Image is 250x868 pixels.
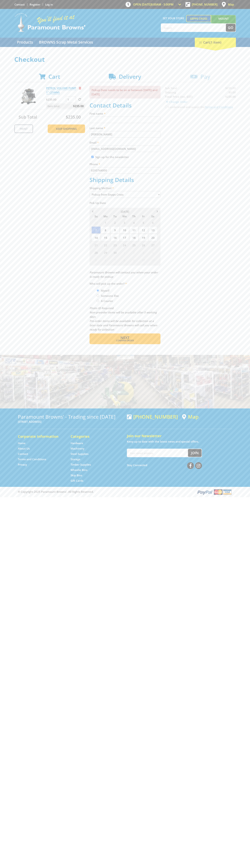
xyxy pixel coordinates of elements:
span: $235.00 [73,103,84,109]
span: 28 [91,249,101,256]
span: 21 [91,241,101,249]
span: 8 [101,226,110,234]
input: Your email address [127,449,188,457]
span: Th [129,214,138,219]
a: Go to the Steel Supplies page [71,452,88,456]
span: 4 [129,219,138,226]
span: 9 [110,226,120,234]
label: First name [90,111,160,116]
span: 3 [139,249,148,256]
a: PETROL VOLUME PUMP 1" (25MM) [46,86,76,94]
span: 29 [101,249,110,256]
p: [STREET_ADDRESS] [18,420,123,424]
h5: Categories [71,434,116,439]
span: 6 [148,219,157,226]
label: Who will pick up the order? [90,281,160,286]
div: Cart [195,38,236,47]
label: Last name [90,126,160,130]
label: Shipping Method [90,186,160,190]
span: 22 [101,241,110,249]
img: PayPal, Mastercard, Visa accepted [197,489,232,495]
p: $235.00 [46,97,65,102]
span: 11 [129,226,138,234]
p: Item total: [46,103,85,109]
span: 18 [129,234,138,241]
a: Go to the Contact page [18,452,28,456]
div: Stay Connected [127,461,202,469]
img: PETROL VOLUME PUMP 1" (25MM) [18,86,39,107]
span: We [120,214,129,219]
span: 23 [110,241,120,249]
a: Go to the Gift Cards page [71,479,83,483]
input: Please enter your first name. [90,117,160,123]
input: Please select who will pick up the order. [97,295,99,297]
div: ® Copyright 2025 Paramount Browns'. All Rights Reserved. [14,489,236,495]
span: 1 [120,249,129,256]
span: 26 [139,241,148,249]
span: 27 [148,241,157,249]
span: 14 [91,234,101,241]
a: Go to the Privacy page [18,463,27,467]
input: Please select who will pick up the order. [97,289,99,292]
em: Photo ID Required. Non-preorder items will be available after 5 working days Pre-order items will... [90,306,157,331]
span: 19 [139,234,148,241]
span: $235.00 [66,114,81,120]
span: 9 [129,256,138,264]
span: 2 [129,249,138,256]
h3: Paramount Browns' - Trading since [DATE] [18,414,123,420]
span: 30 [110,249,120,256]
span: 1 [101,219,110,226]
span: Mo [101,214,110,219]
span: 3 [120,219,129,226]
label: Pick Up Date [90,201,160,205]
span: 10 [120,226,129,234]
label: Someone Else [100,293,120,299]
span: Sa [148,214,157,219]
span: 5 [139,219,148,226]
a: Go to the registration page [30,3,40,6]
a: Go to the Contact page [14,3,25,6]
h2: Shipping Details [90,176,160,183]
a: Remove from cart [79,86,81,90]
label: Sign up for the newsletter [95,155,129,159]
span: Next [120,335,129,340]
a: Mount [PERSON_NAME] [211,15,236,29]
label: Myself [100,288,111,294]
h5: Corporate Information [18,434,63,439]
a: Keep Shopping [48,124,85,133]
h1: Checkout [14,56,236,63]
span: Sub Total [19,114,37,120]
span: 25 [129,241,138,249]
span: 8 [120,256,129,264]
span: 13 [148,226,157,234]
a: Go to the Products page [14,38,36,47]
input: Search [161,24,226,32]
span: 4 [148,249,157,256]
label: Phone [90,162,160,166]
span: 10 [139,256,148,264]
button: Join [188,449,202,457]
a: Go to the Storage page [71,457,80,461]
span: 20 [148,234,157,241]
em: Paramount Browns will contact you when your order is ready for pickup [90,271,158,278]
span: 8:00am - 5:00pm [151,3,174,6]
span: 5 [91,256,101,264]
input: Please enter your last name. [90,131,160,138]
a: Log in [45,3,53,6]
a: Go to the Hardware page [71,441,83,445]
span: 15 [101,234,110,241]
button: Next Confirm order [90,333,160,344]
button: Go [226,24,236,32]
a: Go to the About Us page [18,447,30,450]
span: 31 [91,219,101,226]
p: Keep up to date with the latest news and special offers. [127,439,232,444]
span: 6 [101,256,110,264]
img: Paramount Browns' [14,13,86,32]
input: Please select who will pick up the order. [97,300,99,302]
a: Go to the Skip Bins page [71,473,82,477]
span: 12 [139,226,148,234]
a: Go to the BROWNS Scrap Metal Services page [36,38,96,47]
span: [DATE] [121,210,129,213]
input: Please enter your email address. [90,146,160,152]
span: Tu [110,214,120,219]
